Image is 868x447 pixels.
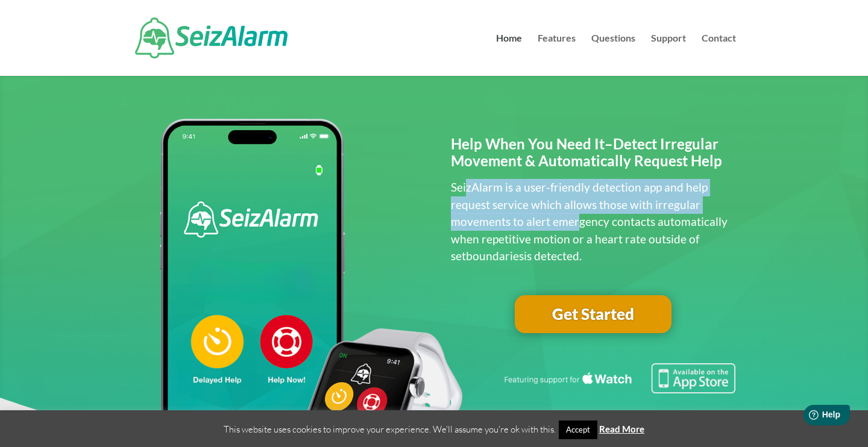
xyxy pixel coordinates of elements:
a: Features [538,34,576,76]
a: Get Started [515,295,671,334]
a: Home [496,34,522,76]
a: Questions [591,34,635,76]
p: SeizAlarm is a user-friendly detection app and help request service which allows those with irreg... [451,179,736,265]
iframe: Help widget launcher [761,400,855,434]
a: Read More [599,424,644,434]
a: Accept [559,420,597,439]
img: Seizure detection available in the Apple App Store. [502,363,736,393]
span: boundaries [466,249,524,263]
img: SeizAlarm [135,17,288,58]
span: This website uses cookies to improve your experience. We'll assume you're ok with this. [224,424,644,435]
a: Contact [702,34,736,76]
a: Support [651,34,686,76]
h2: Help When You Need It–Detect Irregular Movement & Automatically Request Help [451,136,736,177]
a: Featuring seizure detection support for the Apple Watch [502,382,736,396]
